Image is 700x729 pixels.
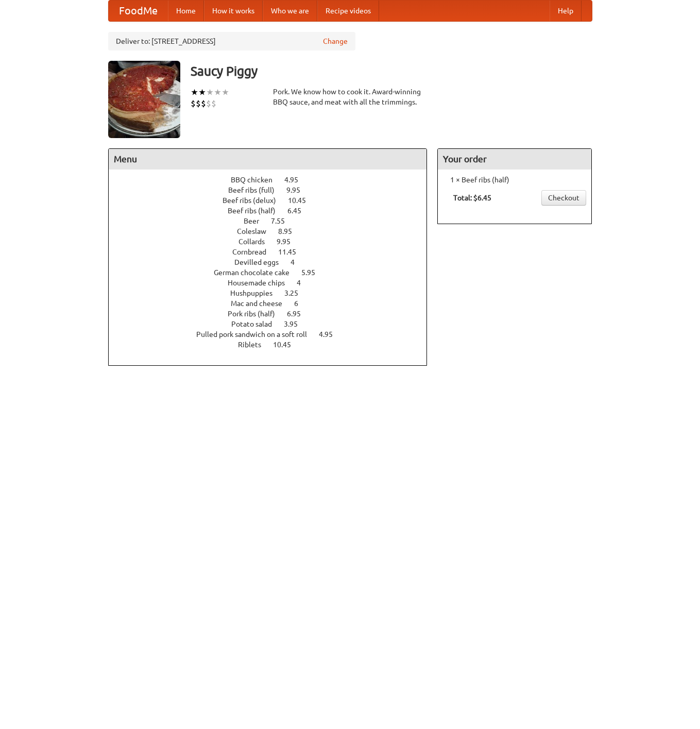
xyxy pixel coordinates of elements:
[201,98,206,109] li: $
[237,227,311,235] a: Coleslaw 8.95
[228,186,285,194] span: Beef ribs (full)
[288,196,316,205] span: 10.45
[231,176,283,184] span: BBQ chicken
[319,330,343,338] span: 4.95
[231,299,317,308] a: Mac and cheese 6
[541,190,586,206] a: Checkout
[234,258,314,266] a: Devilled eggs 4
[196,330,352,338] a: Pulled pork sandwich on a soft roll 4.95
[238,238,275,246] span: Collards
[231,320,317,328] a: Potato salad 3.95
[108,61,180,138] img: angular.jpg
[237,227,277,235] span: Coleslaw
[204,1,263,21] a: How it works
[244,217,304,225] a: Beer 7.55
[206,87,214,98] li: ★
[230,289,317,297] a: Hushpuppies 3.25
[211,98,216,109] li: $
[228,186,319,194] a: Beef ribs (full) 9.95
[231,320,282,328] span: Potato salad
[287,207,312,215] span: 6.45
[214,268,300,277] span: German chocolate cake
[238,238,310,246] a: Collards 9.95
[294,299,309,308] span: 6
[109,1,168,21] a: FoodMe
[284,176,309,184] span: 4.95
[263,1,317,21] a: Who we are
[238,341,271,349] span: Riblets
[228,279,320,287] a: Housemade chips 4
[196,330,317,338] span: Pulled pork sandwich on a soft roll
[284,289,309,297] span: 3.25
[273,87,428,107] div: Pork. We know how to cook it. Award-winning BBQ sauce, and meat with all the trimmings.
[323,36,348,46] a: Change
[271,217,295,225] span: 7.55
[196,98,201,109] li: $
[228,310,285,318] span: Pork ribs (half)
[228,279,295,287] span: Housemade chips
[438,149,591,169] h4: Your order
[291,258,305,266] span: 4
[214,268,334,277] a: German chocolate cake 5.95
[234,258,289,266] span: Devilled eggs
[198,87,206,98] li: ★
[228,207,320,215] a: Beef ribs (half) 6.45
[286,186,311,194] span: 9.95
[443,175,586,185] li: 1 × Beef ribs (half)
[231,176,317,184] a: BBQ chicken 4.95
[287,310,311,318] span: 6.95
[223,196,286,205] span: Beef ribs (delux)
[453,194,491,202] b: Total: $6.45
[168,1,204,21] a: Home
[232,248,277,256] span: Cornbread
[301,268,326,277] span: 5.95
[228,207,286,215] span: Beef ribs (half)
[232,248,315,256] a: Cornbread 11.45
[284,320,308,328] span: 3.95
[273,341,301,349] span: 10.45
[278,227,302,235] span: 8.95
[206,98,211,109] li: $
[191,61,592,81] h3: Saucy Piggy
[231,299,293,308] span: Mac and cheese
[238,341,310,349] a: Riblets 10.45
[221,87,229,98] li: ★
[191,98,196,109] li: $
[317,1,379,21] a: Recipe videos
[109,149,427,169] h4: Menu
[228,310,320,318] a: Pork ribs (half) 6.95
[278,248,306,256] span: 11.45
[108,32,355,50] div: Deliver to: [STREET_ADDRESS]
[550,1,582,21] a: Help
[244,217,269,225] span: Beer
[214,87,221,98] li: ★
[223,196,325,205] a: Beef ribs (delux) 10.45
[230,289,283,297] span: Hushpuppies
[191,87,198,98] li: ★
[277,238,301,246] span: 9.95
[297,279,311,287] span: 4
